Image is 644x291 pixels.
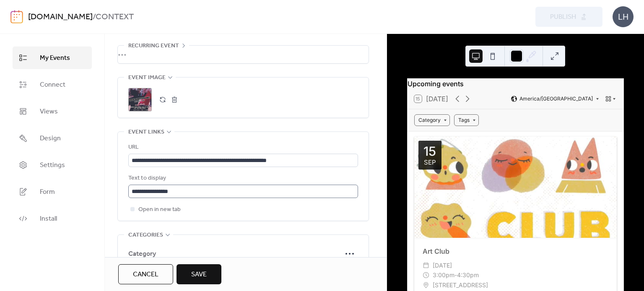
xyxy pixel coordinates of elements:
div: LH [613,6,634,27]
a: Connect [13,73,92,96]
span: [STREET_ADDRESS] [433,280,488,290]
div: Sep [424,159,436,165]
span: My Events [40,53,70,63]
span: Recurring event [128,41,179,51]
span: Open in new tab [138,205,181,215]
div: ​ [423,270,429,280]
a: Design [13,127,92,149]
div: ​ [423,260,429,270]
span: Design [40,134,61,144]
span: Event links [128,127,164,137]
span: Views [40,107,58,117]
span: Form [40,187,55,197]
span: Install [40,214,57,224]
button: Save [177,264,221,284]
b: / [93,9,96,25]
div: ; [128,88,152,111]
div: ​ [423,280,429,290]
div: Text to display [128,173,356,183]
b: CONTEXT [96,9,134,25]
span: 3:00pm [433,270,454,280]
div: 15 [423,145,436,157]
span: [DATE] [433,260,452,270]
span: Categories [128,230,163,240]
span: - [454,270,457,280]
div: Upcoming events [408,79,623,89]
a: [DOMAIN_NAME] [28,9,93,25]
img: logo [10,10,23,23]
a: Install [13,207,92,230]
a: Settings [13,154,92,176]
span: Category [128,249,341,259]
a: Form [13,180,92,203]
div: ••• [118,46,369,63]
span: 4:30pm [457,270,479,280]
div: URL [128,142,356,152]
span: Connect [40,80,65,90]
a: Art Club [423,247,449,255]
span: Settings [40,160,65,170]
span: Event image [128,73,166,83]
span: Cancel [133,270,158,280]
span: America/[GEOGRAPHIC_DATA] [519,96,593,101]
button: Cancel [118,264,173,284]
span: Save [191,270,207,280]
a: My Events [13,46,92,69]
a: Views [13,100,92,123]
